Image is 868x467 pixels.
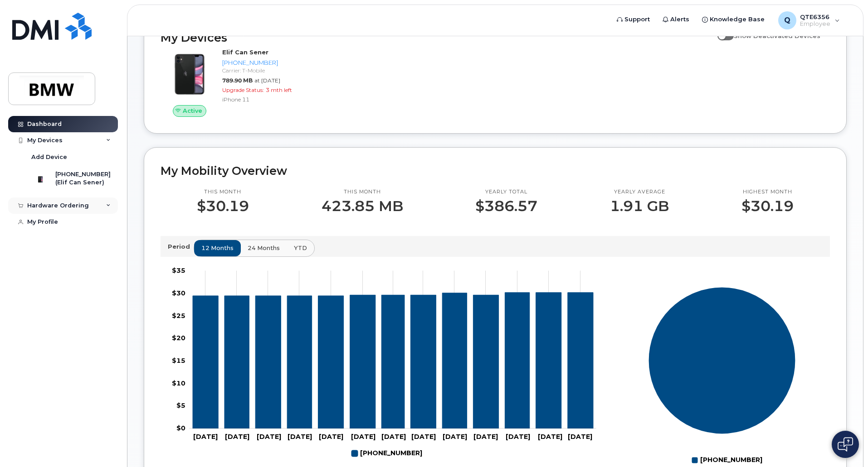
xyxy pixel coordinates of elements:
div: Carrier: T-Mobile [222,67,316,74]
p: Period [168,242,194,251]
p: Yearly average [610,188,669,196]
p: 1.91 GB [610,198,669,214]
p: $30.19 [197,198,249,214]
tspan: [DATE] [193,433,218,441]
tspan: [DATE] [225,433,249,441]
tspan: [DATE] [568,433,592,441]
p: 423.85 MB [322,198,403,214]
span: 24 months [248,244,280,252]
tspan: [DATE] [506,433,530,441]
tspan: $25 [172,311,185,319]
p: This month [322,188,403,196]
span: at [DATE] [254,77,280,84]
a: ActiveElif Can Sener[PHONE_NUMBER]Carrier: T-Mobile789.90 MBat [DATE]Upgrade Status:3 mth leftiPh... [161,48,320,117]
div: QTE6356 [772,11,846,29]
h2: My Devices [161,31,713,44]
span: Knowledge Base [710,15,765,24]
g: 864-341-9508 [351,446,422,461]
g: Legend [351,446,422,461]
img: iPhone_11.jpg [168,53,211,96]
span: Alerts [670,15,689,24]
tspan: $15 [172,356,185,365]
span: Active [183,106,202,115]
tspan: $30 [172,289,185,297]
tspan: [DATE] [473,433,498,441]
span: Upgrade Status: [222,87,264,93]
div: [PHONE_NUMBER] [222,58,316,67]
span: YTD [294,244,307,252]
tspan: [DATE] [538,433,562,441]
img: Open chat [838,437,853,452]
g: Series [649,287,796,434]
span: Q [784,15,790,26]
tspan: $20 [172,334,185,342]
a: Knowledge Base [696,10,771,29]
tspan: $35 [172,266,185,274]
tspan: [DATE] [381,433,406,441]
tspan: $5 [176,401,185,409]
tspan: [DATE] [443,433,467,441]
g: Chart [172,266,596,461]
div: iPhone 11 [222,96,316,103]
tspan: [DATE] [411,433,436,441]
tspan: [DATE] [351,433,375,441]
a: Support [610,10,656,29]
p: Highest month [741,188,794,196]
p: $30.19 [741,198,794,214]
h2: My Mobility Overview [161,164,830,178]
span: 3 mth left [266,87,292,93]
tspan: [DATE] [288,433,312,441]
span: Support [624,15,650,24]
span: Employee [800,20,830,28]
tspan: [DATE] [257,433,281,441]
tspan: $10 [172,379,185,387]
tspan: [DATE] [319,433,343,441]
p: This month [197,188,249,196]
p: Yearly total [475,188,537,196]
tspan: $0 [176,424,185,432]
strong: Elif Can Sener [222,48,268,56]
p: $386.57 [475,198,537,214]
span: 789.90 MB [222,77,253,84]
g: 864-341-9508 [193,292,593,428]
span: QTE6356 [800,13,830,20]
a: Alerts [656,10,696,29]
